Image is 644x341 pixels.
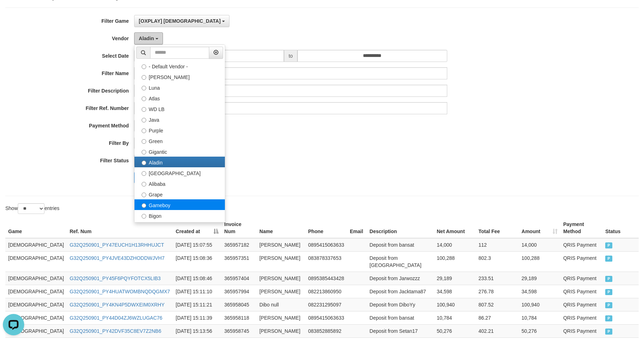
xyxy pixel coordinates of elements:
input: Bigon [142,214,146,219]
td: QRIS Payment [560,285,602,298]
td: 402.21 [476,324,519,337]
td: [DEMOGRAPHIC_DATA] [5,251,67,272]
th: Net Amount [434,218,475,238]
td: 802.3 [476,251,519,272]
td: 365957351 [221,251,257,272]
td: 100,288 [434,251,475,272]
th: Invoice Num [221,218,257,238]
input: - Default Vendor - [142,64,146,69]
td: Deposit from Jacktama87 [367,285,434,298]
th: Total Fee [476,218,519,238]
td: 365957182 [221,238,257,252]
th: Status [602,218,639,238]
td: [DEMOGRAPHIC_DATA] [5,238,67,252]
select: Showentries [18,203,44,214]
a: G32Q250901_PY4JVE43DZHODDWJVH7 [70,255,165,261]
td: 100,940 [434,298,475,311]
th: Phone [305,218,347,238]
td: 10,784 [519,311,560,324]
button: Aladin [134,32,163,44]
td: [PERSON_NAME] [257,324,305,337]
td: [DATE] 15:08:36 [173,251,221,272]
td: 50,276 [519,324,560,337]
input: Gameboy [142,203,146,208]
input: Alibaba [142,182,146,187]
span: PAID [605,289,612,295]
span: PAID [605,256,612,262]
td: [DEMOGRAPHIC_DATA] [5,285,67,298]
span: Aladin [139,36,154,41]
label: WD LB [134,103,225,114]
td: 365958118 [221,311,257,324]
td: QRIS Payment [560,238,602,252]
input: Purple [142,128,146,133]
td: 29,189 [519,272,560,285]
th: Created at: activate to sort column descending [173,218,221,238]
td: 082213860950 [305,285,347,298]
a: G32Q250901_PY45F6PQYFOTCX5LIB3 [70,276,161,281]
td: Deposit from Jarwozzz [367,272,434,285]
label: Green [134,135,225,146]
label: Aladin [134,157,225,167]
input: [PERSON_NAME] [142,75,146,80]
td: [PERSON_NAME] [257,238,305,252]
th: Ref. Num [67,218,173,238]
td: Deposit from DiboYy [367,298,434,311]
a: G32Q250901_PY4HUATWOMBNQDQGMX7 [70,289,170,294]
td: [DEMOGRAPHIC_DATA] [5,298,67,311]
td: 100,940 [519,298,560,311]
a: G32Q250901_PY47EUCH1H13RHHUJCT [70,242,164,248]
td: [DATE] 15:08:46 [173,272,221,285]
label: Grape [134,189,225,199]
input: Luna [142,86,146,90]
td: QRIS Payment [560,311,602,324]
td: 112 [476,238,519,252]
td: QRIS Payment [560,251,602,272]
label: Gameboy [134,199,225,210]
td: [DATE] 15:11:21 [173,298,221,311]
td: [PERSON_NAME] [257,251,305,272]
td: 233.51 [476,272,519,285]
td: 10,784 [434,311,475,324]
td: [DATE] 15:11:10 [173,285,221,298]
a: G32Q250901_PY44D04ZJ6WZLUGAC76 [70,315,163,321]
label: Java [134,114,225,125]
label: Atlas [134,93,225,103]
td: [DEMOGRAPHIC_DATA] [5,272,67,285]
td: Deposit from bansat [367,238,434,252]
td: 082231295097 [305,298,347,311]
label: [GEOGRAPHIC_DATA] [134,167,225,178]
td: 34,598 [434,285,475,298]
input: [GEOGRAPHIC_DATA] [142,171,146,176]
td: 083852885892 [305,324,347,337]
td: [PERSON_NAME] [257,285,305,298]
label: Alibaba [134,178,225,189]
td: 365957994 [221,285,257,298]
label: Luna [134,82,225,93]
span: [OXPLAY] [DEMOGRAPHIC_DATA] [139,18,221,24]
input: Aladin [142,161,146,165]
span: PAID [605,315,612,321]
th: Email [347,218,366,238]
td: 86.27 [476,311,519,324]
td: 365958045 [221,298,257,311]
input: Gigantic [142,150,146,154]
td: Deposit from bansat [367,311,434,324]
td: [DEMOGRAPHIC_DATA] [5,324,67,337]
td: 50,276 [434,324,475,337]
td: QRIS Payment [560,272,602,285]
label: [PERSON_NAME] [134,71,225,82]
input: Atlas [142,96,146,101]
td: [PERSON_NAME] [257,311,305,324]
label: Gigantic [134,146,225,157]
td: [DATE] 15:11:39 [173,311,221,324]
td: QRIS Payment [560,298,602,311]
span: to [284,50,297,62]
a: G32Q250901_PY42DVF35C8EV7Z2NB6 [70,328,162,334]
td: 365957404 [221,272,257,285]
td: Dibo null [257,298,305,311]
td: 807.52 [476,298,519,311]
span: PAID [605,302,612,308]
label: Show entries [5,203,59,214]
td: Deposit from [GEOGRAPHIC_DATA] [367,251,434,272]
